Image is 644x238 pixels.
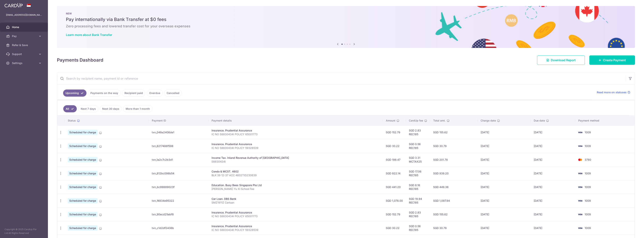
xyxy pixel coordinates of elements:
th: Payment details [209,116,383,125]
td: SGD 30.78 [430,221,478,235]
td: txn_812bc098b54 [149,166,209,180]
td: [DATE] [478,139,531,153]
span: Scheduled for charge [68,157,98,162]
td: SGD 1,097.94 [430,194,478,207]
span: Settings [12,61,37,65]
td: SGD 0.56 REC185 [406,139,430,153]
td: [DATE] [531,207,575,221]
span: Amount [386,119,395,122]
a: Learn more about Bank Transfer [66,33,112,37]
a: All [63,105,77,112]
p: IC NO S8830434I POLICY 65001773 [212,132,380,136]
td: [DATE] [531,166,575,180]
td: [DATE] [531,139,575,153]
td: SGD 198.47 [383,153,406,166]
td: SGD 8.16 REC185 [406,180,430,194]
a: Recipient paid [122,90,145,97]
th: Payment method [575,116,635,125]
img: Bank Card [576,171,584,176]
div: Insurance. Prudential Assurance [212,211,380,214]
span: Refer & Save [12,43,37,47]
h6: Zero processing fees and lowered transfer cost for your overseas expenses [66,24,626,28]
span: Home [12,25,37,29]
td: SGD 152.79 [383,207,406,221]
td: SGD 30.22 [383,221,406,235]
img: Bank Card [576,130,584,135]
td: txn_048e2406de1 [149,125,209,139]
div: Condo & MCST. 4602 [212,170,380,173]
p: IC NO S8830434I POLICY 59328539 [212,228,380,232]
p: IC NO S8830434I POLICY 65001773 [212,214,380,218]
td: SGD 19.94 REC185 [406,194,430,207]
div: Insurance. Prudential Assurance [212,224,380,228]
span: Download Report [551,58,576,62]
td: SGD 3.31 MCTAX25 [406,153,430,166]
td: [DATE] [531,221,575,235]
td: [DATE] [531,153,575,166]
span: 1009 [585,172,591,175]
img: Bank Card [576,226,584,230]
span: Scheduled for charge [68,171,98,176]
p: BLK 39 12-37 ACC 4602TID230639 [212,173,380,177]
input: Search by recipient name, payment id or reference [57,72,626,84]
td: SGD 2.83 REC185 [406,207,430,221]
span: Scheduled for charge [68,143,98,149]
p: S8830434I [212,160,380,163]
a: Cancelled [164,90,182,97]
td: [DATE] [478,180,531,194]
td: [DATE] [478,194,531,207]
th: Payment ID [149,116,209,125]
div: Education. Busy Bees Singapore Pte Ltd [212,183,380,187]
p: SMZ1911Z Carloan [212,201,380,204]
img: Bank Card [576,198,584,203]
td: SGD 30.22 [383,139,406,153]
div: Car Loan. DBS Bank [212,197,380,201]
span: Pay [12,34,37,38]
span: 1009 [585,144,591,148]
td: [DATE] [478,125,531,139]
span: Read more on statuses [597,90,627,94]
span: 1009 [585,199,591,202]
span: 1009 [585,131,591,134]
span: Support [12,52,37,56]
td: SGD 155.62 [430,207,478,221]
td: SGD 2.83 REC185 [406,125,430,139]
h4: Payments Dashboard [57,57,103,63]
span: 1009 [585,226,591,230]
span: Scheduled for charge [68,198,98,203]
img: Bank Card [576,144,584,148]
img: CardUp [4,3,23,7]
td: [DATE] [531,194,575,207]
td: [DATE] [531,180,575,194]
a: Download Report [537,55,585,65]
span: Create Payment [603,58,626,62]
td: SGD 201.78 [430,153,478,166]
td: SGD 30.78 [430,139,478,153]
p: NEW [66,12,626,15]
td: [DATE] [478,153,531,166]
a: Next 7 days [78,105,98,112]
a: More than 1 month [123,105,152,112]
p: IC NO S8830434I POLICY 59328539 [212,146,380,150]
td: txn_1a2c7c2b3d1 [149,153,209,166]
td: SGD 17.06 REC185 [406,166,430,180]
td: SGD 441.20 [383,180,406,194]
div: Insurance. Prudential Assurance [212,142,380,146]
span: CardUp fee [409,119,423,122]
a: Create Payment [589,55,635,65]
img: Bank Card [576,185,584,189]
td: txn_c1d2df2436b [149,221,209,235]
td: [DATE] [478,166,531,180]
a: Upcoming [63,90,86,97]
img: Bank transfer banner [57,6,635,48]
td: txn_90ecd25ebf8 [149,207,209,221]
span: 1009 [585,185,591,189]
h5: Pay internationally via Bank Transfer at $0 fees [66,16,626,22]
a: Payments on the way [88,90,121,97]
span: Scheduled for charge [68,130,98,135]
div: Income Tax. Inland Revenue Authority of [GEOGRAPHIC_DATA] [212,156,380,160]
td: txn_6217486f598 [149,139,209,153]
td: txn_f4834e95322 [149,194,209,207]
iframe: Opens a widget where you can find more information [620,227,640,236]
span: Status [68,119,76,122]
